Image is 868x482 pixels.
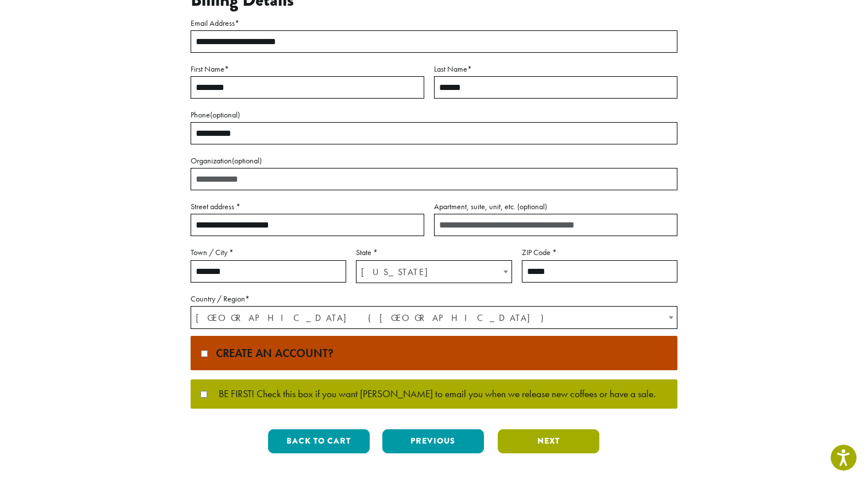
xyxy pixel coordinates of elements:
[210,346,334,360] span: Create an account?
[232,155,262,166] span: (optional)
[517,201,547,211] span: (optional)
[191,199,424,214] label: Street address
[200,391,207,398] input: BE FIRST! Check this box if you want [PERSON_NAME] to email you when we release new coffees or ha...
[356,261,511,283] span: Texas
[434,62,677,76] label: Last Name
[356,245,511,260] label: State
[434,199,677,214] label: Apartment, suite, unit, etc.
[191,307,677,329] span: United States (US)
[191,154,677,168] label: Organization
[207,389,656,399] span: BE FIRST! Check this box if you want [PERSON_NAME] to email you when we release new coffees or ha...
[382,429,484,453] button: Previous
[191,62,424,76] label: First Name
[191,306,677,329] span: Country / Region
[268,429,370,453] button: Back to cart
[498,429,599,453] button: Next
[201,350,208,357] input: Create an account?
[191,245,346,260] label: Town / City
[191,16,677,30] label: Email Address
[522,245,677,260] label: ZIP Code
[210,109,240,120] span: (optional)
[356,260,511,283] span: State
